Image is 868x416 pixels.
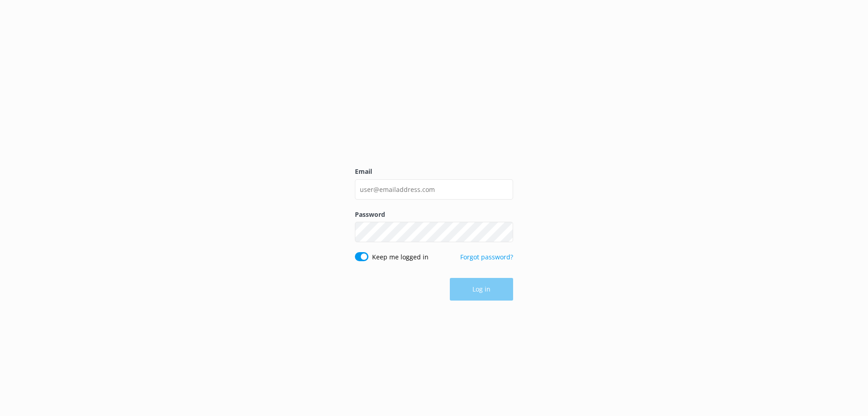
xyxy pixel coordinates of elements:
[460,253,513,261] a: Forgot password?
[372,252,429,262] label: Keep me logged in
[355,167,513,177] label: Email
[495,223,513,241] button: Show password
[355,210,513,220] label: Password
[355,179,513,200] input: user@emailaddress.com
